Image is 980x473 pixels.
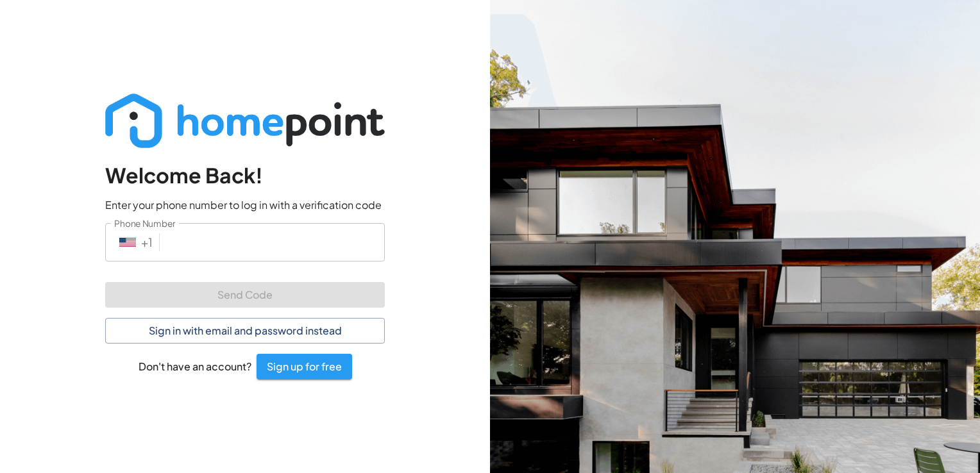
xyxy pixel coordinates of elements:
[105,163,385,188] h4: Welcome Back!
[139,358,251,374] h6: Don't have an account?
[257,354,352,379] button: Sign up for free
[114,217,175,230] label: Phone Number
[105,198,385,213] p: Enter your phone number to log in with a verification code
[105,94,385,148] img: Logo
[105,318,385,344] button: Sign in with email and password instead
